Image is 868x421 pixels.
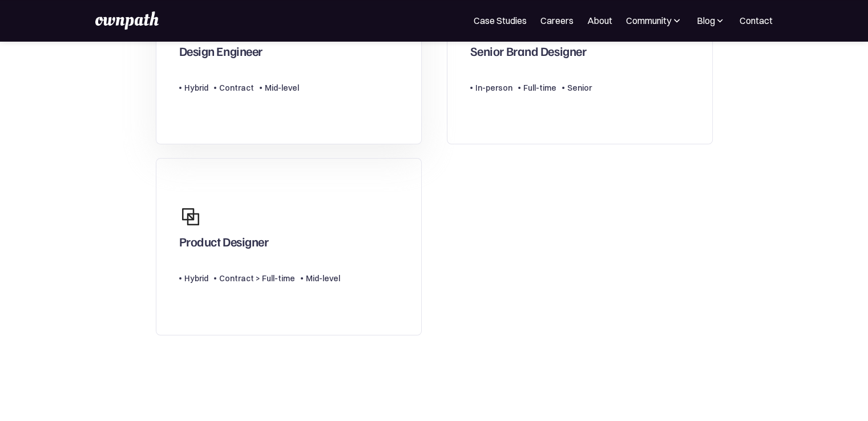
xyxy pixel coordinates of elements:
a: Contact [740,14,773,27]
a: Careers [540,14,574,27]
div: In-person [475,81,512,95]
div: Hybrid [184,81,208,95]
a: Case Studies [474,14,527,27]
a: About [587,14,612,27]
div: Senior Brand Designer [470,43,587,64]
div: Hybrid [184,272,208,285]
div: Senior [567,81,592,95]
div: Community [626,14,683,27]
div: Contract > Full-time [219,272,295,285]
div: Community [626,14,671,27]
div: Contract [219,81,254,95]
div: Blog [696,14,726,27]
div: Full-time [523,81,556,95]
div: Mid-level [265,81,299,95]
div: Mid-level [306,272,340,285]
a: Product DesignerHybridContract > Full-timeMid-level [156,158,422,335]
div: Blog [696,14,714,27]
div: Design Engineer [179,43,263,64]
div: Product Designer [179,234,269,254]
